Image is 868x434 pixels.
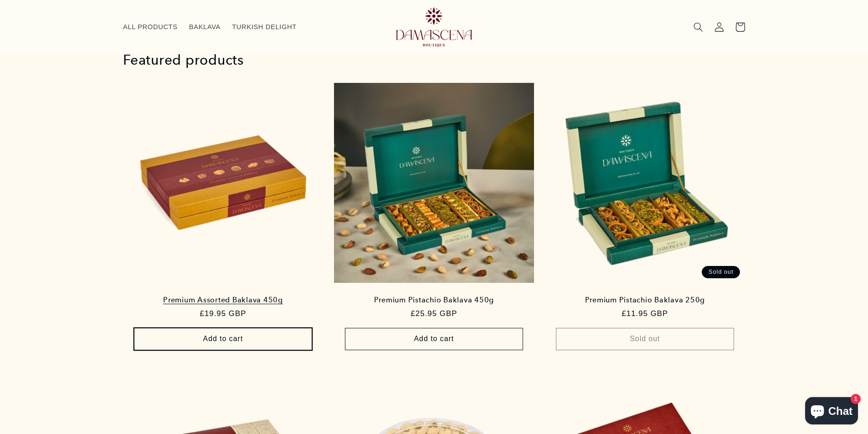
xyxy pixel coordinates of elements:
h2: Featured products [123,51,745,69]
a: BAKLAVA [183,17,226,37]
a: ALL PRODUCTS [117,17,183,37]
button: Sold out [556,328,734,350]
inbox-online-store-chat: Shopify online store chat [802,397,861,427]
button: Add to cart [345,328,523,350]
summary: Search [688,16,709,37]
img: Damascena Boutique [396,7,472,47]
span: ALL PRODUCTS [123,23,178,31]
a: Premium Pistachio Baklava 450g [344,296,524,305]
a: Damascena Boutique [380,4,488,50]
span: BAKLAVA [189,23,221,31]
button: Add to cart [134,328,312,350]
a: TURKISH DELIGHT [226,17,303,37]
a: Premium Pistachio Baklava 250g [555,296,735,305]
a: Premium Assorted Baklava 450g [133,296,313,305]
span: TURKISH DELIGHT [232,23,297,31]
